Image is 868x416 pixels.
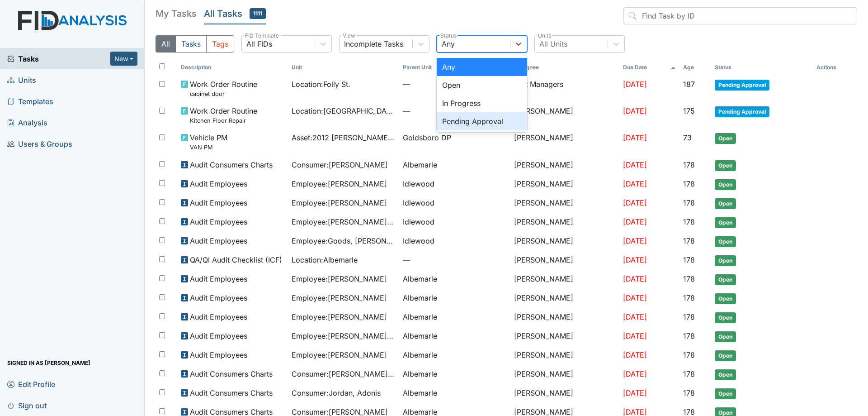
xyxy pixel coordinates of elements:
span: Idlewood [403,216,434,227]
span: QA/QI Audit Checklist (ICF) [190,254,282,265]
span: Open [715,160,736,171]
span: Analysis [7,115,47,129]
span: Pending Approval [715,106,769,117]
span: Albemarle [403,273,437,284]
span: 178 [683,198,695,207]
td: [PERSON_NAME] [510,365,619,384]
span: [DATE] [623,179,647,188]
small: cabinet door [190,90,257,98]
span: Audit Consumers Charts [190,159,273,170]
span: Employee : [PERSON_NAME] [292,178,387,189]
span: [DATE] [623,369,647,378]
th: Toggle SortBy [399,60,510,75]
span: Audit Employees [190,330,247,341]
span: [DATE] [623,80,647,89]
span: [DATE] [623,217,647,226]
span: Goldsboro DP [403,132,451,143]
span: [DATE] [623,274,647,283]
span: Employee : [PERSON_NAME], Janical [292,216,396,227]
span: — [403,79,507,90]
button: New [110,52,137,66]
span: [DATE] [623,293,647,302]
span: Audit Consumers Charts [190,387,273,398]
span: Open [715,198,736,209]
span: Work Order Routine cabinet door [190,79,257,98]
span: Open [715,217,736,228]
span: Open [715,293,736,304]
span: Employee : [PERSON_NAME] [292,197,387,208]
span: Open [715,369,736,380]
span: 178 [683,255,695,264]
span: Audit Employees [190,349,247,360]
span: Employee : [PERSON_NAME] [292,273,387,284]
th: Toggle SortBy [679,60,711,75]
span: [DATE] [623,106,647,115]
span: Location : Albemarle [292,254,358,265]
input: Find Task by ID [623,7,857,24]
span: [DATE] [623,236,647,245]
div: All Units [539,38,567,49]
span: Albemarle [403,349,437,360]
div: In Progress [437,94,527,112]
span: Albemarle [403,330,437,341]
td: [PERSON_NAME] [510,346,619,365]
span: Albemarle [403,387,437,398]
a: Tasks [7,53,110,64]
span: Albemarle [403,368,437,379]
span: Units [7,73,36,87]
span: Audit Employees [190,197,247,208]
td: [PERSON_NAME] [510,129,619,155]
span: Signed in as [PERSON_NAME] [7,356,90,370]
span: Edit Profile [7,377,55,391]
h5: All Tasks [204,7,266,20]
span: Albemarle [403,292,437,303]
span: Albemarle [403,159,437,170]
td: [PERSON_NAME] [510,327,619,346]
span: Sign out [7,398,47,412]
span: Idlewood [403,197,434,208]
td: [PERSON_NAME] [510,213,619,232]
div: Any [442,38,455,49]
span: 178 [683,179,695,188]
span: Employee : [PERSON_NAME], JoVoughtnie [292,330,396,341]
span: 178 [683,331,695,340]
span: Location : Folly St. [292,79,350,90]
td: [PERSON_NAME] [510,270,619,289]
span: Consumer : [PERSON_NAME][GEOGRAPHIC_DATA] [292,368,396,379]
span: [DATE] [623,198,647,207]
span: [DATE] [623,255,647,264]
span: [DATE] [623,312,647,321]
span: Audit Employees [190,216,247,227]
span: Users & Groups [7,137,72,151]
span: Consumer : [PERSON_NAME] [292,159,388,170]
span: Audit Consumers Charts [190,368,273,379]
span: 178 [683,388,695,397]
div: Pending Approval [437,112,527,130]
span: Audit Employees [190,235,247,246]
span: Location : [GEOGRAPHIC_DATA] [292,105,396,116]
td: [PERSON_NAME] [510,175,619,194]
th: Toggle SortBy [177,60,288,75]
div: Open [437,76,527,94]
small: Kitchen Floor Repair [190,116,257,125]
span: Asset : 2012 [PERSON_NAME] 07541 [292,132,396,143]
td: [PERSON_NAME] [510,194,619,213]
th: Actions [813,60,857,75]
input: Toggle All Rows Selected [159,63,165,69]
button: Tags [206,35,234,53]
button: All [156,35,176,53]
span: Albemarle [403,311,437,322]
span: Open [715,274,736,285]
span: [DATE] [623,160,647,169]
span: Consumer : Jordan, Adonis [292,387,381,398]
span: [DATE] [623,133,647,142]
span: Open [715,255,736,266]
span: Employee : [PERSON_NAME] [292,311,387,322]
th: Toggle SortBy [288,60,399,75]
span: Idlewood [403,178,434,189]
span: Open [715,388,736,399]
td: [PERSON_NAME] [510,289,619,308]
span: 178 [683,350,695,359]
span: Pending Approval [715,80,769,91]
